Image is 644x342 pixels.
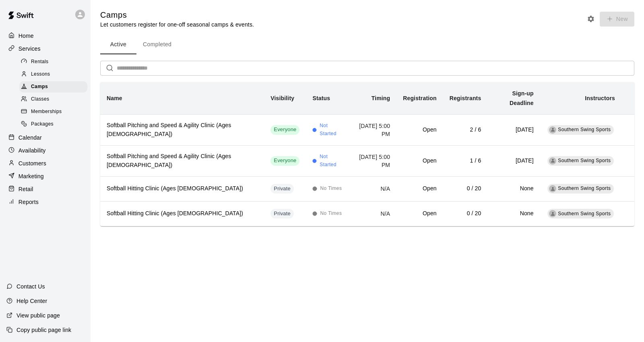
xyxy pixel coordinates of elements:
span: Private [270,210,294,218]
span: Classes [31,95,49,103]
div: Southern Swing Sports [549,210,556,217]
div: Southern Swing Sports [549,126,556,134]
b: Status [312,95,330,101]
p: Services [19,45,41,53]
span: Southern Swing Sports [558,127,611,132]
div: Southern Swing Sports [549,157,556,165]
a: Services [6,43,84,55]
div: Southern Swing Sports [549,185,556,192]
h6: [DATE] [494,126,533,134]
h6: Open [403,184,436,193]
span: No Times [320,210,342,218]
a: Reports [6,196,84,208]
span: You don't have permission to add camps [597,15,634,22]
span: Private [270,185,294,193]
p: View public page [17,311,60,319]
p: Marketing [19,172,44,180]
a: Retail [6,183,84,195]
p: Help Center [17,297,47,305]
div: This service is hidden, and can only be accessed via a direct link [270,184,294,194]
h6: 0 / 20 [450,184,481,193]
p: Retail [19,185,33,193]
b: Timing [372,95,390,101]
a: Marketing [6,170,84,182]
h6: 1 / 6 [450,157,481,165]
td: [DATE] 5:00 PM [350,145,396,176]
a: Lessons [19,68,91,80]
span: Lessons [31,70,50,78]
span: Everyone [270,126,299,134]
div: Camps [19,81,87,93]
span: Not Started [320,122,343,138]
h6: Open [403,126,436,134]
h6: Open [403,157,436,165]
b: Visibility [270,95,294,101]
b: Instructors [585,95,615,101]
span: Camps [31,83,48,91]
b: Registration [403,95,436,101]
h6: 2 / 6 [450,126,481,134]
span: Southern Swing Sports [558,158,611,163]
p: Reports [19,198,39,206]
h6: None [494,209,533,218]
span: Southern Swing Sports [558,211,611,216]
td: N/A [350,201,396,226]
span: Everyone [270,157,299,165]
h6: 0 / 20 [450,209,481,218]
div: Rentals [19,56,87,68]
div: Memberships [19,106,87,117]
div: This service is hidden, and can only be accessed via a direct link [270,209,294,218]
a: Camps [19,81,91,93]
h6: Softball Pitching and Speed & Agility Clinic (Ages [DEMOGRAPHIC_DATA]) [107,121,258,139]
h6: [DATE] [494,157,533,165]
span: Not Started [320,153,343,169]
div: This service is visible to all of your customers [270,125,299,135]
button: Active [100,35,136,54]
a: Availability [6,144,84,157]
p: Calendar [19,134,42,142]
b: Name [107,95,122,101]
a: Home [6,30,84,42]
div: Classes [19,94,87,105]
h6: None [494,184,533,193]
button: Camp settings [585,13,597,25]
span: Rentals [31,58,49,66]
h6: Open [403,209,436,218]
h5: Camps [100,10,254,21]
a: Packages [19,118,91,131]
span: Memberships [31,108,62,116]
a: Calendar [6,132,84,144]
a: Classes [19,93,91,106]
b: Sign-up Deadline [510,90,534,106]
td: [DATE] 5:00 PM [350,114,396,145]
a: Rentals [19,56,91,68]
span: Packages [31,120,54,128]
a: Memberships [19,106,91,118]
a: New [597,15,634,22]
div: Packages [19,119,87,130]
td: N/A [350,176,396,201]
p: Let customers register for one-off seasonal camps & events. [100,21,254,29]
p: Customers [19,159,46,167]
table: simple table [100,82,634,226]
p: Contact Us [17,282,45,290]
a: Customers [6,157,84,169]
p: Copy public page link [17,326,71,334]
b: Registrants [450,95,481,101]
span: No Times [320,185,342,193]
button: Completed [136,35,178,54]
h6: Softball Hitting Clinic (Ages [DEMOGRAPHIC_DATA]) [107,209,258,218]
h6: Softball Hitting Clinic (Ages [DEMOGRAPHIC_DATA]) [107,184,258,193]
span: Southern Swing Sports [558,185,611,191]
h6: Softball Pitching and Speed & Agility Clinic (Ages [DEMOGRAPHIC_DATA]) [107,152,258,170]
div: Lessons [19,69,87,80]
p: Home [19,32,34,40]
